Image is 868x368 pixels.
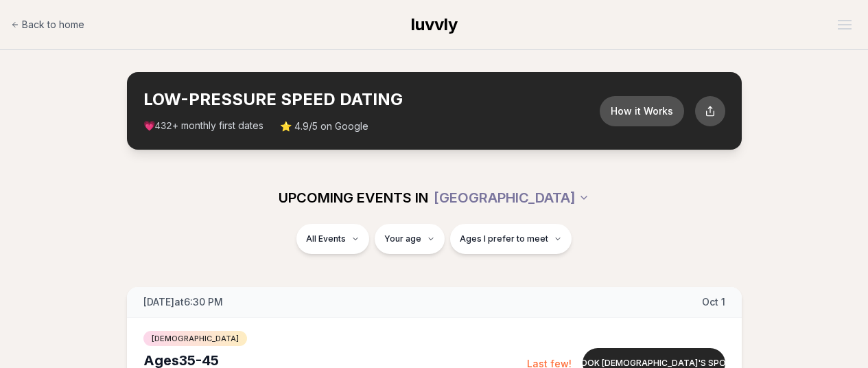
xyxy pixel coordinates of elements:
span: Your age [384,233,421,244]
button: All Events [296,224,369,254]
span: [DEMOGRAPHIC_DATA] [143,331,247,346]
button: How it Works [600,96,684,126]
a: luvvly [411,14,458,36]
span: [DATE] at 6:30 PM [143,295,223,309]
span: 432 [155,121,172,132]
span: Oct 1 [702,295,725,309]
button: Ages I prefer to meet [450,224,572,254]
span: ⭐ 4.9/5 on Google [280,119,368,133]
span: Back to home [22,18,84,32]
button: Open menu [832,14,857,35]
h2: LOW-PRESSURE SPEED DATING [143,89,600,111]
span: All Events [306,233,346,244]
span: 💗 + monthly first dates [143,119,263,133]
span: Ages I prefer to meet [460,233,548,244]
button: [GEOGRAPHIC_DATA] [434,183,589,213]
span: UPCOMING EVENTS IN [279,188,428,207]
span: luvvly [411,14,458,34]
a: Back to home [11,11,84,38]
button: Your age [375,224,445,254]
